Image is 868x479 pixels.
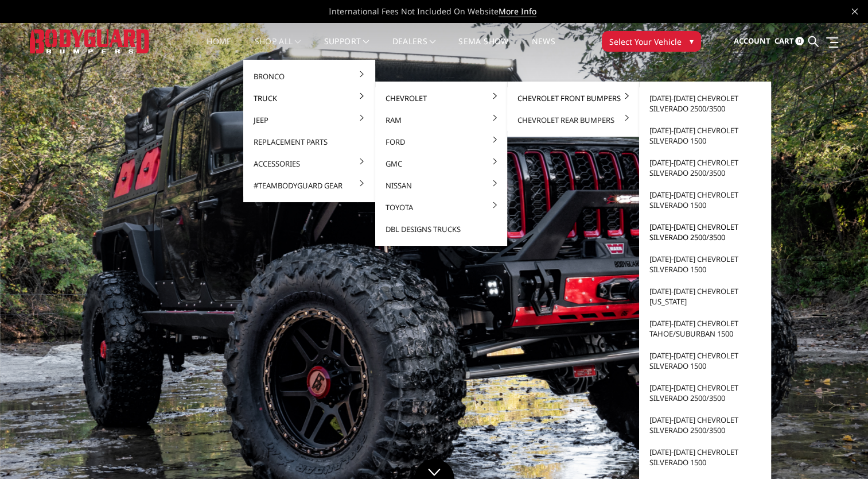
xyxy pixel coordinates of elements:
a: Dealers [392,37,436,60]
a: Replacement Parts [248,131,371,153]
a: [DATE]-[DATE] Chevrolet Silverado 1500 [644,441,766,473]
button: 3 of 5 [815,261,827,279]
a: [DATE]-[DATE] Chevrolet Silverado 2500/3500 [644,152,766,184]
a: [DATE]-[DATE] Chevrolet Silverado 2500/3500 [644,377,766,409]
button: Select Your Vehicle [602,31,701,52]
button: 1 of 5 [815,224,827,242]
a: [DATE]-[DATE] Chevrolet [US_STATE] [644,280,766,312]
a: Chevrolet [380,87,503,109]
span: Cart [774,36,793,46]
button: 2 of 5 [815,242,827,261]
a: Nissan [380,175,503,196]
a: Account [733,26,770,57]
button: 5 of 5 [815,298,827,316]
button: 4 of 5 [815,279,827,298]
img: BODYGUARD BUMPERS [30,29,150,53]
a: [DATE]-[DATE] Chevrolet Silverado 1500 [644,248,766,280]
span: ▾ [690,35,694,47]
a: [DATE]-[DATE] Chevrolet Tahoe/Suburban 1500 [644,312,766,345]
a: Home [207,37,231,60]
a: #TeamBodyguard Gear [248,175,371,196]
a: GMC [380,153,503,175]
a: Accessories [248,153,371,175]
a: Cart 0 [774,26,804,57]
a: [DATE]-[DATE] Chevrolet Silverado 1500 [644,119,766,152]
a: shop all [255,37,301,60]
a: Bronco [248,65,371,87]
a: [DATE]-[DATE] Chevrolet Silverado 2500/3500 [644,216,766,248]
a: Ram [380,109,503,131]
a: [DATE]-[DATE] Chevrolet Silverado 1500 [644,184,766,216]
span: 0 [795,37,804,45]
a: DBL Designs Trucks [380,218,503,240]
a: [DATE]-[DATE] Chevrolet Silverado 2500/3500 [644,409,766,441]
a: News [531,37,555,60]
a: Chevrolet Rear Bumpers [512,109,635,131]
a: Truck [248,87,371,109]
a: [DATE]-[DATE] Chevrolet Silverado 2500/3500 [644,87,766,119]
span: Account [733,36,770,46]
a: [DATE]-[DATE] Chevrolet Silverado 1500 [644,345,766,377]
a: More Info [499,6,536,17]
a: Ford [380,131,503,153]
a: Chevrolet Front Bumpers [512,87,635,109]
a: Click to Down [414,459,454,479]
a: Toyota [380,196,503,218]
a: Support [324,37,369,60]
a: Jeep [248,109,371,131]
span: Select Your Vehicle [609,36,682,48]
a: SEMA Show [458,37,508,60]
